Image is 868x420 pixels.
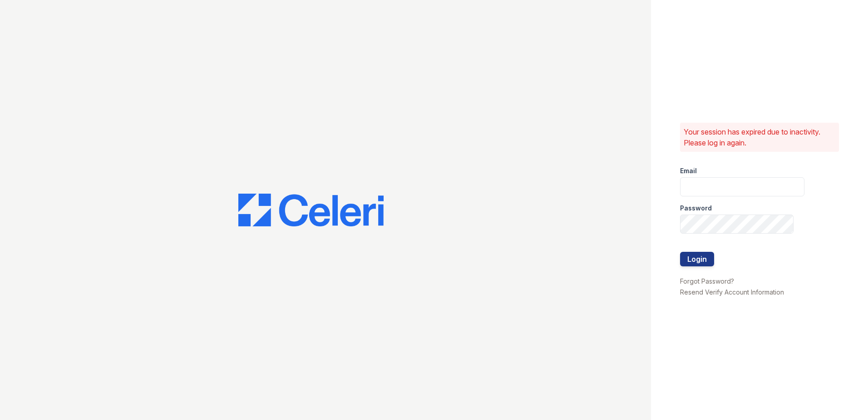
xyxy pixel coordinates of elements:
[680,288,784,296] a: Resend Verify Account Information
[680,277,734,285] a: Forgot Password?
[680,252,714,266] button: Login
[680,204,712,213] label: Password
[680,166,697,175] label: Email
[238,194,384,226] img: CE_Logo_Blue-a8612792a0a2168367f1c8372b55b34899dd931a85d93a1a3d3e32e68fde9ad4.png
[684,126,835,148] p: Your session has expired due to inactivity. Please log in again.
